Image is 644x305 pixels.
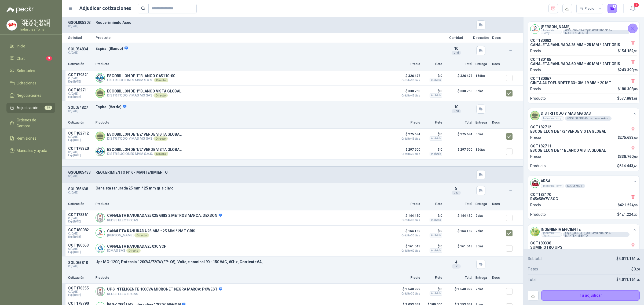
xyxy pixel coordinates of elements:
[68,139,92,142] span: Exp: [DATE]
[608,4,617,13] button: 7
[475,62,489,67] p: Entrega
[68,110,92,113] p: C: [DATE]
[633,213,637,217] span: ,30
[528,277,536,282] p: Total
[541,290,640,301] button: Ir a adjudicar
[530,43,637,47] p: CANALETA RANURADA 25 MM * 25 MM * 2MT GRIS
[107,136,182,141] p: DISTRITODO Y MAS MG SAS
[430,218,442,222] div: Incluido
[430,233,442,237] div: Incluido
[530,241,637,245] p: COT180338
[79,5,131,12] h1: Adjudicar cotizaciones
[528,22,639,36] div: Company Logo[PERSON_NAME]Industria TomyGSOL005433-REQUERIMIENTO N° 6 - MANTENIMIENTO
[445,88,472,99] p: $ 338.760
[393,137,420,140] span: Crédito 45 días
[107,229,195,233] p: CANALETA RANURADA 25 MM * 25 MM * 2MT GRIS
[68,232,92,235] span: C: [DATE]
[17,117,50,129] span: Órdenes de Compra
[107,93,181,98] p: DISTRITODO Y MAS MG SAS
[96,20,440,25] p: Requerimiento Aseo
[530,62,637,66] p: CANALETA RANURADA 60 MM * 40 MM * 2MT GRIS
[530,95,546,101] p: Producto
[633,204,637,207] span: ,30
[68,217,92,220] span: C: [DATE]
[96,202,390,207] p: Producto
[96,105,440,109] p: Espiral (Verde)
[541,226,630,232] h4: INGENIERIA EFICIENTE
[96,213,105,222] img: Company Logo
[393,202,420,207] p: Precio
[96,287,105,296] img: Company Logo
[430,152,442,156] div: Incluido
[617,95,637,101] p: $
[633,69,637,72] span: ,70
[68,220,92,223] span: Exp: [DATE]
[17,80,36,86] span: Licitaciones
[6,41,55,51] a: Inicio
[423,243,442,250] p: $ 0
[475,146,489,153] p: 15 días
[68,191,92,194] p: C: [DATE]
[620,203,637,207] span: 421.224
[393,94,420,97] span: Crédito 45 días
[393,275,420,280] p: Precio
[154,78,168,82] div: Directo
[530,129,637,133] p: ESCOBILLON DE 1/2" VERDE VISTA GLOBAL
[528,266,538,272] p: Fletes
[96,186,440,190] p: Canaleta ranurada 25 mm * 25 mm gris claro
[492,275,503,280] p: Docs
[17,135,36,141] span: Remisiones
[423,120,442,125] p: Flete
[445,228,472,239] p: $ 154.182
[107,74,175,78] p: ESCOBILLON DE 1" BLANCO CA5110-00
[68,174,92,178] p: C: [DATE]
[618,202,638,208] p: $
[530,154,541,159] p: Precio
[107,287,222,292] p: UPS INTELIGENTE 1000VA MICRONET NEGRA MARCA: POWEST
[68,62,92,67] p: Cotización
[423,73,442,79] p: $ 0
[455,260,457,264] span: 4
[528,176,639,190] div: Company LogoARSAIndustria TomySOL057821-
[475,88,489,94] p: 5 días
[393,120,420,125] p: Precio
[68,120,92,125] p: Cotización
[628,4,638,13] button: 1
[6,6,34,13] img: Logo peakr
[68,187,92,191] p: SOL055638
[423,213,442,219] p: $ 0
[423,62,442,67] p: Flete
[628,24,638,33] button: Cerrar
[393,131,420,140] p: $ 275.684
[541,24,630,30] h4: [PERSON_NAME]
[17,105,38,111] span: Adjudicación
[633,136,637,140] span: ,60
[68,77,92,80] span: C: [DATE]
[17,68,35,74] span: Solicitudes
[423,286,442,292] p: $ 0
[475,275,489,280] p: Entrega
[393,234,420,237] span: Crédito 30 días
[633,165,637,168] span: ,60
[633,2,639,8] span: 1
[68,36,92,39] p: Solicitud
[68,92,92,95] span: C: [DATE]
[68,105,92,110] p: SOL054827
[107,218,222,222] p: REDES ELECTRICAS
[393,219,420,222] span: Crédito 30 días
[619,164,637,168] span: 614.443
[530,192,637,197] p: COT183170
[619,212,637,217] span: 421.224
[393,228,420,237] p: $ 154.182
[475,213,489,219] p: 2 días
[96,229,105,237] img: Company Logo
[154,152,168,156] div: Directo
[68,265,92,268] p: C: [DATE]
[68,51,92,54] p: C: [DATE]
[618,86,638,92] p: $
[530,81,637,85] p: CINTA AUTOFUNDETE 33+ 3M 19 MM * 20 MT
[633,88,637,91] span: ,80
[445,202,472,207] p: Total
[68,131,92,135] p: COT182712
[617,163,637,169] p: $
